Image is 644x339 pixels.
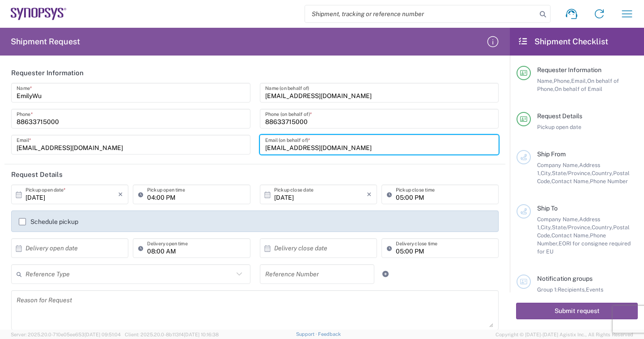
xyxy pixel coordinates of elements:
[537,240,631,255] span: EORI for consignee required for EU
[11,36,80,47] h2: Shipment Request
[85,332,121,337] span: [DATE] 09:51:04
[537,205,558,212] span: Ship To
[537,124,581,130] span: Pickup open date
[537,286,558,293] span: Group 1:
[367,187,372,202] i: ×
[537,150,566,158] span: Ship From
[537,162,579,168] span: Company Name,
[379,268,392,280] a: Add Reference
[552,224,592,231] span: State/Province,
[592,170,613,176] span: Country,
[537,275,593,282] span: Notification groups
[586,286,603,293] span: Events
[318,331,341,337] a: Feedback
[552,170,592,176] span: State/Province,
[516,303,638,319] button: Submit request
[518,36,608,47] h2: Shipment Checklist
[590,178,628,185] span: Phone Number
[296,331,318,337] a: Support
[19,218,78,225] label: Schedule pickup
[537,216,579,223] span: Company Name,
[541,224,552,231] span: City,
[125,332,219,337] span: Client: 2025.20.0-8b113f4
[558,286,586,293] span: Recipients,
[551,232,590,239] span: Contact Name,
[541,170,552,176] span: City,
[11,332,121,337] span: Server: 2025.20.0-710e05ee653
[118,187,123,202] i: ×
[555,86,602,92] span: On behalf of Email
[184,332,219,337] span: [DATE] 10:16:38
[551,178,590,185] span: Contact Name,
[11,69,84,77] h2: Requester Information
[11,170,63,179] h2: Request Details
[554,77,571,84] span: Phone,
[537,112,582,120] span: Request Details
[571,77,587,84] span: Email,
[305,5,537,22] input: Shipment, tracking or reference number
[537,66,602,73] span: Requester Information
[496,330,633,339] span: Copyright © [DATE]-[DATE] Agistix Inc., All Rights Reserved
[537,77,554,84] span: Name,
[592,224,613,231] span: Country,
